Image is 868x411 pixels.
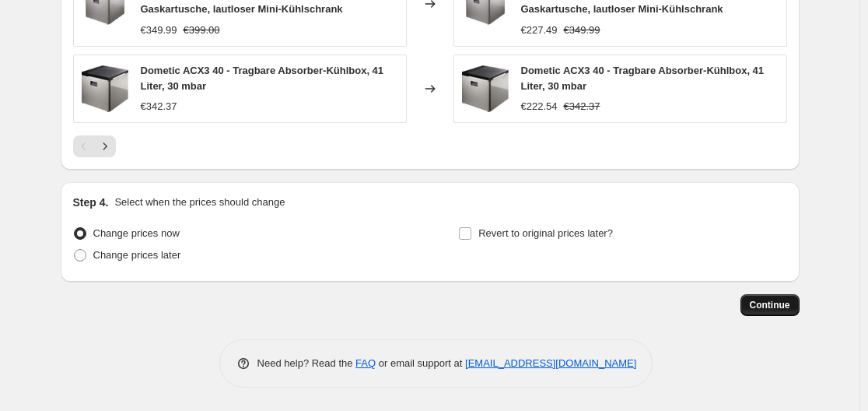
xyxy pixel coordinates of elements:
h2: Step 4. [73,195,109,210]
img: 61BGTO2h9hS_80x.jpg [82,65,128,112]
span: Revert to original prices later? [478,227,613,239]
div: €227.49 [521,23,558,38]
p: Select when the prices should change [114,195,285,210]
button: Next [94,135,116,157]
a: [EMAIL_ADDRESS][DOMAIN_NAME] [465,357,636,369]
div: €349.99 [141,23,177,38]
span: Continue [750,299,790,311]
span: Change prices now [93,227,180,239]
div: €222.54 [521,99,558,114]
nav: Pagination [73,135,116,157]
span: Need help? Read the [257,357,356,369]
button: Continue [740,294,800,316]
span: Dometic ACX3 40 - Tragbare Absorber-Kühlbox, 41 Liter, 30 mbar [521,65,765,92]
a: FAQ [355,357,376,369]
div: €342.37 [141,99,177,114]
img: 61BGTO2h9hS_80x.jpg [462,65,509,112]
strike: €342.37 [564,99,600,114]
span: Change prices later [93,249,181,261]
span: or email support at [376,357,465,369]
span: Dometic ACX3 40 - Tragbare Absorber-Kühlbox, 41 Liter, 30 mbar [141,65,384,92]
strike: €399.00 [184,23,220,38]
strike: €349.99 [564,23,600,38]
